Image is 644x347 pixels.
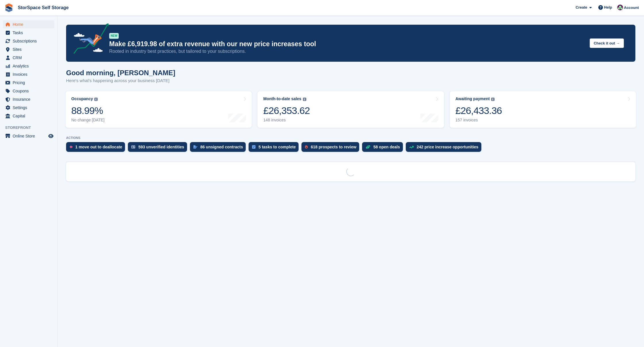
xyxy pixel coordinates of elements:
div: Awaiting payment [455,96,490,101]
img: icon-info-grey-7440780725fd019a000dd9b08b2336e03edf1995a4989e88bcd33f0948082b44.svg [491,98,495,101]
div: 593 unverified identities [138,145,184,149]
div: Month-to-date sales [263,96,301,101]
p: ACTIONS [66,136,635,140]
a: menu [3,132,54,140]
a: 1 move out to deallocate [66,142,128,155]
span: Tasks [13,29,47,37]
p: Make £6,919.98 of extra revenue with our new price increases tool [109,40,585,48]
img: prospect-51fa495bee0391a8d652442698ab0144808aea92771e9ea1ae160a38d050c398.svg [305,145,308,149]
img: price-adjustments-announcement-icon-8257ccfd72463d97f412b2fc003d46551f7dbcb40ab6d574587a9cd5c0d94... [69,23,109,56]
div: 1 move out to deallocate [75,145,122,149]
a: 618 prospects to review [301,142,362,155]
div: 5 tasks to complete [258,145,296,149]
span: CRM [13,54,47,62]
span: Subscriptions [13,37,47,45]
div: 88.99% [71,105,105,117]
div: Occupancy [71,96,93,101]
a: Preview store [47,133,54,139]
a: menu [3,20,54,28]
a: 593 unverified identities [128,142,190,155]
span: Settings [13,104,47,112]
span: Coupons [13,87,47,95]
span: Online Store [13,132,47,140]
span: Home [13,20,47,28]
button: Check it out → [590,38,624,48]
img: verify_identity-adf6edd0f0f0b5bbfe63781bf79b02c33cf7c696d77639b501bdc392416b5a36.svg [131,145,135,149]
div: £26,353.62 [263,105,310,117]
div: 242 price increase opportunities [417,145,478,149]
a: menu [3,95,54,103]
a: 86 unsigned contracts [190,142,249,155]
img: deal-1b604bf984904fb50ccaf53a9ad4b4a5d6e5aea283cecdc64d6e3604feb123c2.svg [366,145,370,149]
a: 242 price increase opportunities [406,142,484,155]
span: Sites [13,45,47,53]
img: task-75834270c22a3079a89374b754ae025e5fb1db73e45f91037f5363f120a921f8.svg [252,145,255,149]
a: menu [3,87,54,95]
a: menu [3,79,54,87]
a: 5 tasks to complete [249,142,301,155]
a: menu [3,37,54,45]
div: NEW [109,33,119,39]
a: menu [3,62,54,70]
a: menu [3,29,54,37]
a: menu [3,45,54,53]
a: menu [3,70,54,78]
span: Capital [13,112,47,120]
div: 618 prospects to review [311,145,356,149]
a: Awaiting payment £26,433.36 157 invoices [450,91,636,128]
div: £26,433.36 [455,105,502,117]
img: icon-info-grey-7440780725fd019a000dd9b08b2336e03edf1995a4989e88bcd33f0948082b44.svg [94,98,98,101]
span: Insurance [13,95,47,103]
span: Invoices [13,70,47,78]
img: contract_signature_icon-13c848040528278c33f63329250d36e43548de30e8caae1d1a13099fd9432cc5.svg [193,145,197,149]
a: Occupancy 88.99% No change [DATE] [66,91,252,128]
span: Create [576,5,587,10]
span: Account [624,5,639,11]
a: Month-to-date sales £26,353.62 148 invoices [257,91,444,128]
a: menu [3,104,54,112]
a: menu [3,54,54,62]
span: Pricing [13,79,47,87]
img: icon-info-grey-7440780725fd019a000dd9b08b2336e03edf1995a4989e88bcd33f0948082b44.svg [303,98,306,101]
img: stora-icon-8386f47178a22dfd0bd8f6a31ec36ba5ce8667c1dd55bd0f319d3a0aa187defe.svg [5,3,13,12]
div: No change [DATE] [71,118,105,123]
a: menu [3,112,54,120]
div: 157 invoices [455,118,502,123]
span: Help [604,5,612,10]
h1: Good morning, [PERSON_NAME] [66,69,175,77]
div: 148 invoices [263,118,310,123]
img: price_increase_opportunities-93ffe204e8149a01c8c9dc8f82e8f89637d9d84a8eef4429ea346261dce0b2c0.svg [409,146,414,148]
span: Analytics [13,62,47,70]
a: 58 open deals [362,142,406,155]
div: 86 unsigned contracts [200,145,243,149]
a: StorSpace Self Storage [16,3,71,12]
p: Here's what's happening across your business [DATE] [66,77,175,84]
div: 58 open deals [373,145,400,149]
img: move_outs_to_deallocate_icon-f764333ba52eb49d3ac5e1228854f67142a1ed5810a6f6cc68b1a99e826820c5.svg [70,145,72,149]
span: Storefront [5,125,57,131]
img: Ross Hadlington [617,5,623,10]
p: Rooted in industry best practices, but tailored to your subscriptions. [109,48,585,55]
